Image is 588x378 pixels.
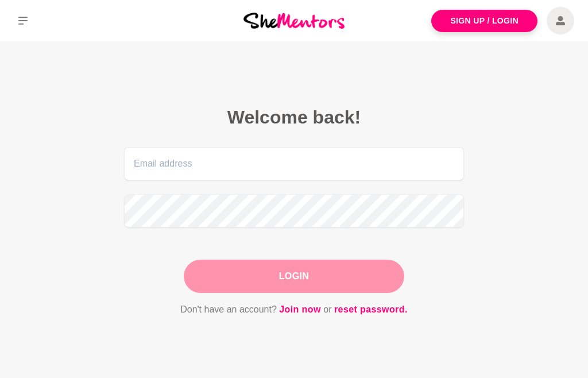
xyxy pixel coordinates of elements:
[279,302,321,317] a: Join now
[124,106,464,129] h2: Welcome back!
[431,10,537,32] a: Sign Up / Login
[124,147,464,180] input: Email address
[124,302,464,317] p: Don't have an account? or
[334,302,408,317] a: reset password.
[243,13,345,28] img: She Mentors Logo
